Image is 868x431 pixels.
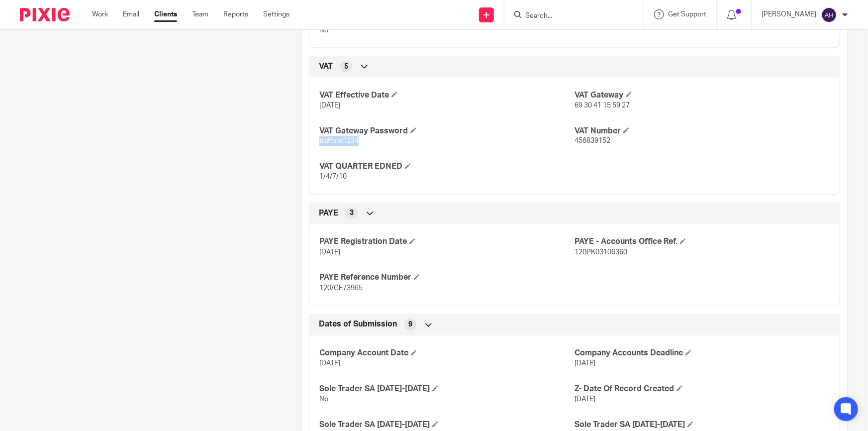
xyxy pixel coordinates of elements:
span: [DATE] [319,360,340,367]
h4: PAYE Reference Number [319,273,575,283]
span: [DATE] [319,249,340,256]
span: 456839152 [575,138,610,145]
h4: Z- Date Of Record Created [575,384,830,395]
h4: PAYE - Accounts Office Ref. [575,237,830,247]
h4: VAT Gateway Password [319,126,575,136]
span: 120/GE73965 [319,285,363,292]
h4: VAT Effective Date [319,90,575,101]
h4: PAYE Registration Date [319,237,575,247]
input: Search [524,12,614,21]
img: svg%3E [821,7,837,23]
span: 3 [350,209,354,218]
h4: VAT QUARTER EDNED [319,162,575,172]
span: No [319,396,328,403]
h4: Sole Trader SA [DATE]-[DATE] [319,384,575,395]
span: [DATE] [319,102,340,109]
h4: Sole Trader SA [DATE]-[DATE] [575,420,830,431]
span: 5 [344,62,348,72]
a: Clients [154,9,177,19]
a: Email [123,9,139,19]
span: Get Support [668,11,706,18]
p: [PERSON_NAME] [762,9,816,19]
span: 1/4/7/10 [319,174,347,181]
h4: Company Accounts Deadline [575,348,830,359]
span: No [319,27,328,34]
span: [DATE] [575,360,595,367]
span: 9 [408,320,412,330]
img: Pixie [20,8,70,21]
span: Dates of Submission [319,320,397,330]
a: Reports [223,9,248,19]
a: Settings [263,9,289,19]
span: PAYE [319,209,338,219]
h4: Sole Trader SA [DATE]-[DATE] [319,420,575,431]
h4: VAT Number [575,126,830,136]
a: Team [192,9,208,19]
span: trafford1234 [319,138,359,145]
a: Work [92,9,108,19]
span: 69 30 41 15 59 27 [575,102,630,109]
span: 120PK03106360 [575,249,627,256]
h4: VAT Gateway [575,90,830,101]
span: VAT [319,61,333,72]
h4: Company Account Date [319,348,575,359]
span: [DATE] [575,396,595,403]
